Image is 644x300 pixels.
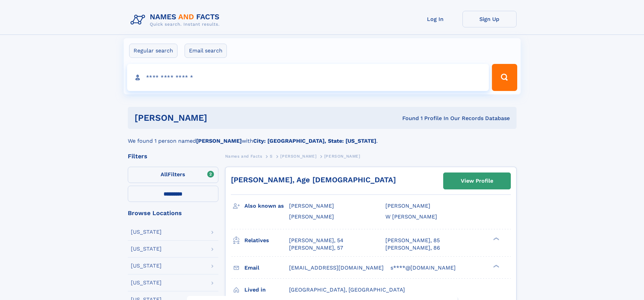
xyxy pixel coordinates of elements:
span: W [PERSON_NAME] [385,213,437,220]
h3: Lived in [244,284,289,296]
div: [US_STATE] [131,229,162,235]
span: All [161,171,168,178]
input: search input [127,64,489,91]
span: [PERSON_NAME] [385,203,430,209]
a: Sign Up [462,11,517,27]
h3: Also known as [244,200,289,212]
a: [PERSON_NAME] [280,152,316,160]
a: Names and Facts [225,152,262,160]
a: [PERSON_NAME], 54 [289,237,343,244]
b: [PERSON_NAME] [196,138,242,144]
h1: [PERSON_NAME] [135,114,305,122]
div: ❯ [492,264,500,268]
a: [PERSON_NAME], Age [DEMOGRAPHIC_DATA] [231,176,396,184]
div: Found 1 Profile In Our Records Database [305,115,510,122]
a: Log In [408,11,462,27]
button: Search Button [492,64,517,91]
div: We found 1 person named with . [128,129,517,145]
span: [PERSON_NAME] [280,154,316,159]
h3: Relatives [244,235,289,246]
span: S [270,154,273,159]
div: ❯ [492,236,500,241]
label: Email search [185,44,227,58]
div: Filters [128,153,218,159]
span: [EMAIL_ADDRESS][DOMAIN_NAME] [289,264,384,271]
label: Filters [128,167,218,183]
div: Browse Locations [128,210,218,216]
a: S [270,152,273,160]
span: [GEOGRAPHIC_DATA], [GEOGRAPHIC_DATA] [289,286,405,293]
label: Regular search [129,44,177,58]
b: City: [GEOGRAPHIC_DATA], State: [US_STATE] [253,138,376,144]
div: View Profile [461,173,493,189]
a: [PERSON_NAME], 86 [385,244,440,252]
span: [PERSON_NAME] [324,154,360,159]
div: [US_STATE] [131,280,162,285]
div: [US_STATE] [131,246,162,252]
h3: Email [244,262,289,274]
span: [PERSON_NAME] [289,203,334,209]
img: Logo Names and Facts [128,11,225,29]
a: [PERSON_NAME], 57 [289,244,343,252]
a: [PERSON_NAME], 85 [385,237,440,244]
span: [PERSON_NAME] [289,213,334,220]
div: [US_STATE] [131,263,162,269]
a: View Profile [444,173,510,189]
